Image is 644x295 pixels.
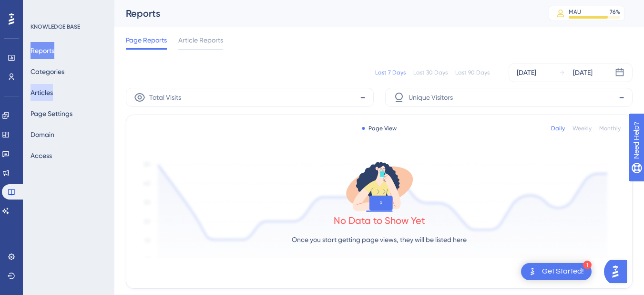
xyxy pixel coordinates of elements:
div: Daily [551,125,565,132]
div: Weekly [572,125,592,132]
div: KNOWLEDGE BASE [31,23,80,31]
div: 76 % [610,8,620,16]
span: Unique Visitors [409,92,453,103]
iframe: UserGuiding AI Assistant Launcher [604,257,633,286]
div: Open Get Started! checklist, remaining modules: 1 [521,263,592,280]
div: Get Started! [542,266,584,277]
span: - [360,90,366,105]
span: - [619,90,624,105]
div: Reports [126,7,525,20]
div: MAU [569,8,581,16]
div: No Data to Show Yet [334,214,425,227]
button: Domain [31,126,54,143]
span: Need Help? [22,2,60,14]
div: Last 30 Days [413,69,448,76]
img: launcher-image-alternative-text [527,266,538,277]
div: Monthly [599,125,621,132]
button: Categories [31,63,64,80]
button: Page Settings [31,105,72,122]
p: Once you start getting page views, they will be listed here [292,234,467,245]
div: [DATE] [517,67,536,78]
button: Access [31,147,52,164]
span: Article Reports [178,34,223,46]
div: 1 [583,261,592,269]
button: Articles [31,84,53,101]
div: Last 7 Days [375,69,406,76]
span: Page Reports [126,34,167,46]
button: Reports [31,42,54,59]
div: Last 90 Days [455,69,490,76]
span: Total Visits [149,92,181,103]
div: Page View [362,125,397,132]
div: [DATE] [573,67,593,78]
